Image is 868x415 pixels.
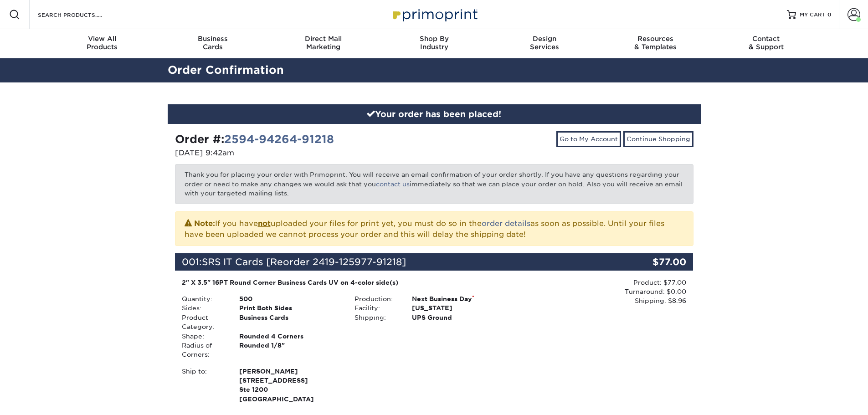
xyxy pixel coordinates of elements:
div: Production: [348,294,405,303]
span: SRS IT Cards [Reorder 2419-125977-91218] [202,256,406,267]
span: Design [489,35,600,43]
div: UPS Ground [405,313,520,322]
span: View All [47,35,158,43]
a: Contact& Support [711,29,822,58]
div: Shipping: [348,313,405,322]
b: not [258,219,271,228]
span: [PERSON_NAME] [239,367,341,376]
div: 2" X 3.5" 16PT Round Corner Business Cards UV on 4-color side(s) [182,278,514,287]
a: Shop ByIndustry [379,29,489,58]
div: $77.00 [607,253,693,271]
a: Resources& Templates [600,29,711,58]
div: Sides: [175,303,232,313]
span: Direct Mail [268,35,379,43]
a: BusinessCards [157,29,268,58]
a: View AllProducts [47,29,158,58]
div: Print Both Sides [232,303,348,313]
span: 0 [827,11,832,18]
span: [STREET_ADDRESS] [239,376,341,385]
strong: [GEOGRAPHIC_DATA] [239,367,341,403]
div: Industry [379,35,489,51]
div: [US_STATE] [405,303,520,313]
div: 001: [175,253,607,271]
a: Go to My Account [556,131,621,147]
input: SEARCH PRODUCTS..... [37,9,126,20]
span: Business [157,35,268,43]
span: Ste 1200 [239,385,341,394]
div: Marketing [268,35,379,51]
div: Next Business Day [405,294,520,303]
div: Ship to: [175,367,232,404]
span: MY CART [800,11,826,19]
div: Shape: [175,332,232,341]
div: Quantity: [175,294,232,303]
div: & Support [711,35,822,51]
div: Product: $77.00 Turnaround: $0.00 Shipping: $8.96 [520,278,686,306]
div: 500 [232,294,348,303]
div: Facility: [348,303,405,313]
div: Cards [157,35,268,51]
a: DesignServices [489,29,600,58]
img: Primoprint [389,5,480,24]
p: If you have uploaded your files for print yet, you must do so in the as soon as possible. Until y... [185,217,684,240]
a: Continue Shopping [623,131,693,147]
div: Business Cards [232,313,348,332]
a: 2594-94264-91218 [224,133,334,146]
div: Your order has been placed! [168,104,701,124]
span: Contact [711,35,822,43]
div: & Templates [600,35,711,51]
p: [DATE] 9:42am [175,148,427,159]
p: Thank you for placing your order with Primoprint. You will receive an email confirmation of your ... [175,164,693,204]
div: Services [489,35,600,51]
a: order details [482,219,530,228]
strong: Order #: [175,133,334,146]
div: Radius of Corners: [175,341,232,359]
span: Resources [600,35,711,43]
div: Rounded 1/8" [232,341,348,359]
strong: Note: [194,219,215,228]
div: Rounded 4 Corners [232,332,348,341]
div: Products [47,35,158,51]
span: Shop By [379,35,489,43]
a: contact us [376,180,410,188]
div: Product Category: [175,313,232,332]
a: Direct MailMarketing [268,29,379,58]
h2: Order Confirmation [161,62,708,79]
